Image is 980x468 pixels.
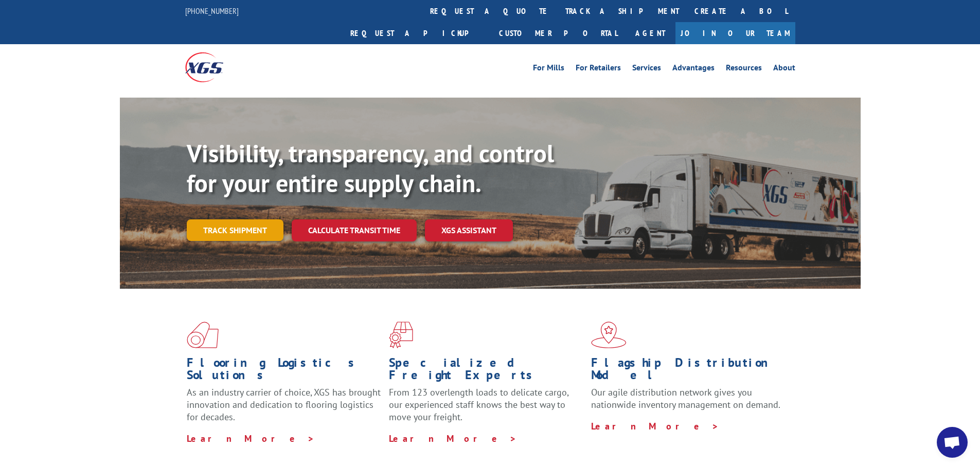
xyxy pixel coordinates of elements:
[187,137,554,199] b: Visibility, transparency, and control for your entire supply chain.
[675,22,795,44] a: Join Our Team
[389,357,583,386] h1: Specialized Freight Experts
[576,64,621,75] a: For Retailers
[773,64,795,75] a: About
[185,6,239,16] a: [PHONE_NUMBER]
[726,64,762,75] a: Resources
[292,219,417,241] a: Calculate transit time
[591,420,719,432] a: Learn More >
[187,322,219,348] img: xgs-icon-total-supply-chain-intelligence-red
[389,433,517,444] a: Learn More >
[187,386,381,423] span: As an industry carrier of choice, XGS has brought innovation and dedication to flooring logistics...
[343,22,491,44] a: Request a pickup
[389,386,583,432] p: From 123 overlength loads to delicate cargo, our experienced staff knows the best way to move you...
[389,322,413,348] img: xgs-icon-focused-on-flooring-red
[187,433,315,444] a: Learn More >
[937,427,968,458] div: Open chat
[187,357,381,386] h1: Flooring Logistics Solutions
[491,22,625,44] a: Customer Portal
[533,64,564,75] a: For Mills
[625,22,675,44] a: Agent
[591,357,786,386] h1: Flagship Distribution Model
[591,386,780,410] span: Our agile distribution network gives you nationwide inventory management on demand.
[591,322,627,348] img: xgs-icon-flagship-distribution-model-red
[425,219,513,241] a: XGS ASSISTANT
[632,64,661,75] a: Services
[672,64,715,75] a: Advantages
[187,219,283,241] a: Track shipment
